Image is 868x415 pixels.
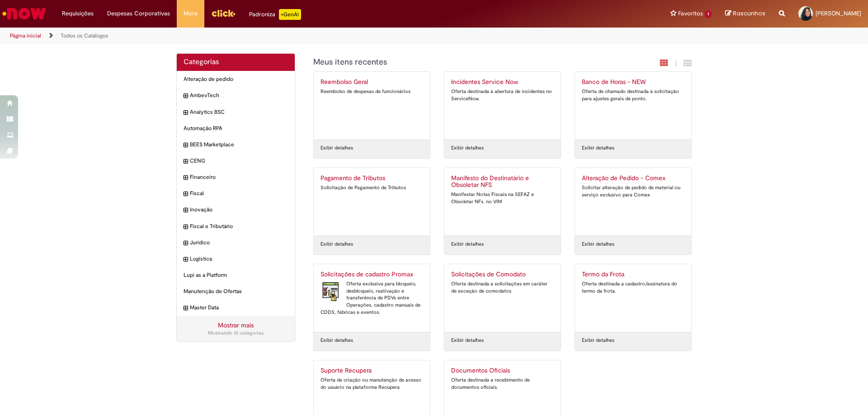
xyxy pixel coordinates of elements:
h2: Termo da Frota [582,271,684,278]
span: Favoritos [678,9,703,18]
a: Banco de Horas - NEW Oferta de chamado destinada à solicitação para ajustes gerais de ponto. [575,72,691,140]
h2: Alteração de Pedido - Comex [582,175,684,182]
span: AmbevTech [190,92,288,99]
h2: Banco de Horas - NEW [582,79,684,86]
i: expandir categoria CENG [184,157,188,166]
span: More [184,9,198,18]
div: Reembolso de despesas de funcionários [321,88,423,95]
div: expandir categoria Jurídico Jurídico [177,234,295,251]
div: expandir categoria Inovação Inovação [177,201,295,218]
div: Mostrando 15 categorias [184,330,288,337]
span: [PERSON_NAME] [816,9,861,17]
h1: {"description":"","title":"Meus itens recentes"} Categoria [313,58,594,67]
i: expandir categoria Logistica [184,255,188,264]
img: click_logo_yellow_360x200.png [211,6,236,20]
a: Todos os Catálogos [61,32,108,39]
span: | [675,58,677,69]
div: expandir categoria Master Data Master Data [177,299,295,316]
div: Oferta destinada a cadastro/assinatura do termo da frota. [582,280,684,294]
div: expandir categoria CENG CENG [177,153,295,169]
img: Solicitações de cadastro Promax [321,280,342,303]
div: Oferta exclusiva para bloqueio, desbloqueio, reativação e transferência de PDVs entre Operações, ... [321,280,423,316]
a: Exibir detalhes [582,337,614,344]
a: Pagamento de Tributos Solicitação de Pagamento de Tributos [314,168,430,236]
i: expandir categoria Fiscal [184,190,188,199]
span: Requisições [62,9,94,18]
span: Despesas Corporativas [107,9,170,18]
i: expandir categoria Fiscal e Tributário [184,223,188,232]
h2: Manifesto do Destinatário e Obsoletar NFS [451,175,554,189]
a: Solicitações de cadastro Promax Solicitações de cadastro Promax Oferta exclusiva para bloqueio, d... [314,264,430,332]
img: ServiceNow [1,5,47,23]
i: Exibição de grade [684,59,692,67]
h2: Solicitações de Comodato [451,271,554,278]
a: Exibir detalhes [451,145,484,152]
a: Página inicial [10,32,41,39]
h2: Suporte Recupera [321,367,423,374]
div: Padroniza [249,9,301,20]
span: Financeiro [190,173,288,181]
span: Fiscal [190,190,288,197]
div: Oferta destinada a solicitações em caráter de exceção de comodatos [451,280,554,294]
a: Exibir detalhes [321,145,353,152]
i: expandir categoria Inovação [184,206,188,215]
a: Exibir detalhes [321,241,353,248]
div: Oferta destinada a recebimento de documentos oficiais. [451,377,554,391]
a: Alteração de Pedido - Comex Solicitar alteração de pedido de material ou serviço exclusivo para C... [575,168,691,236]
span: CENG [190,157,288,165]
h2: Categorias [184,58,288,66]
span: Analytics BSC [190,108,288,116]
div: Oferta de chamado destinada à solicitação para ajustes gerais de ponto. [582,88,684,102]
span: Manutenção de Ofertas [184,288,288,295]
ul: Categorias [177,71,295,316]
i: expandir categoria AmbevTech [184,92,188,101]
div: expandir categoria BEES Marketplace BEES Marketplace [177,136,295,153]
div: Oferta de criação ou manutenção de acesso do usuário na plataforma Recupera [321,377,423,391]
div: expandir categoria Logistica Logistica [177,251,295,267]
i: Exibição em cartão [660,59,668,67]
div: Oferta destinada à abertura de incidentes no ServiceNow. [451,88,554,102]
a: Exibir detalhes [451,241,484,248]
i: expandir categoria Jurídico [184,239,188,248]
a: Exibir detalhes [582,145,614,152]
a: Exibir detalhes [582,241,614,248]
h2: Reembolso Geral [321,79,423,86]
h2: Documentos Oficiais [451,367,554,374]
i: expandir categoria Analytics BSC [184,108,188,117]
div: Solicitação de Pagamento de Tributos [321,184,423,191]
div: Lupi as a Platform [177,267,295,284]
div: expandir categoria Analytics BSC Analytics BSC [177,104,295,121]
span: Fiscal e Tributário [190,223,288,230]
span: Inovação [190,206,288,214]
div: Automação RPA [177,120,295,137]
h2: Solicitações de cadastro Promax [321,271,423,278]
a: Rascunhos [725,9,765,18]
div: Solicitar alteração de pedido de material ou serviço exclusivo para Comex [582,184,684,198]
span: 1 [705,10,712,18]
span: Automação RPA [184,125,288,132]
i: expandir categoria BEES Marketplace [184,141,188,150]
p: +GenAi [279,9,301,20]
span: Logistica [190,255,288,263]
a: Manifesto do Destinatário e Obsoletar NFS Manifestar Notas Fiscais na SEFAZ e Obsoletar NFs. no VIM [444,168,561,236]
a: Termo da Frota Oferta destinada a cadastro/assinatura do termo da frota. [575,264,691,332]
ul: Trilhas de página [7,28,572,44]
a: Incidentes Service Now Oferta destinada à abertura de incidentes no ServiceNow. [444,72,561,140]
div: Alteração de pedido [177,71,295,88]
a: Exibir detalhes [321,337,353,344]
span: Lupi as a Platform [184,271,288,279]
div: expandir categoria AmbevTech AmbevTech [177,87,295,104]
i: expandir categoria Financeiro [184,173,188,182]
div: expandir categoria Fiscal e Tributário Fiscal e Tributário [177,218,295,235]
a: Mostrar mais [218,321,254,329]
span: Jurídico [190,239,288,247]
span: BEES Marketplace [190,141,288,149]
span: Alteração de pedido [184,75,288,83]
h2: Incidentes Service Now [451,79,554,86]
div: expandir categoria Financeiro Financeiro [177,169,295,186]
div: Manifestar Notas Fiscais na SEFAZ e Obsoletar NFs. no VIM [451,191,554,205]
a: Reembolso Geral Reembolso de despesas de funcionários [314,72,430,140]
span: Master Data [190,304,288,312]
span: Rascunhos [733,9,765,18]
div: Manutenção de Ofertas [177,283,295,300]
